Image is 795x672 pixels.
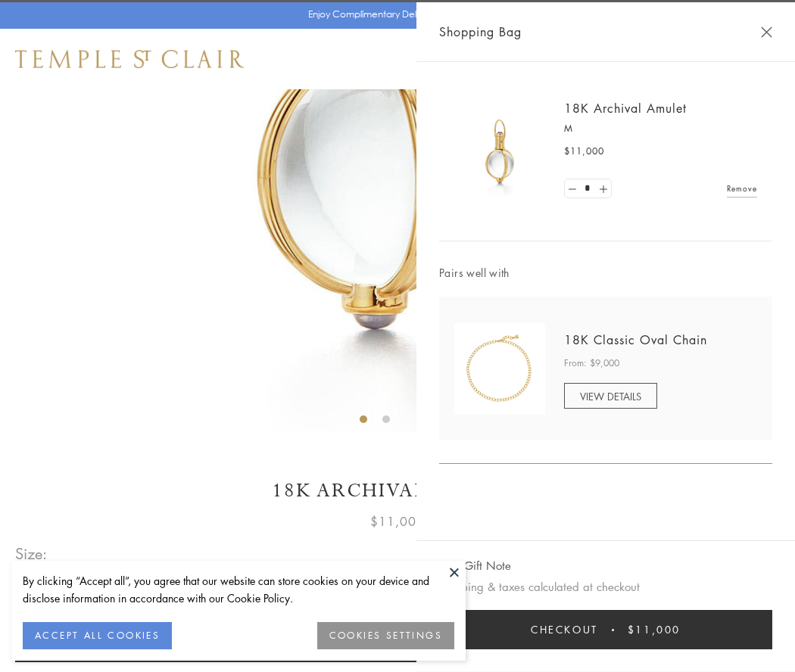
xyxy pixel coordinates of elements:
[531,621,598,638] span: Checkout
[15,478,780,504] h1: 18K Archival Amulet
[564,331,707,348] a: 18K Classic Oval Chain
[580,389,641,403] span: VIEW DETAILS
[317,622,454,649] button: COOKIES SETTINGS
[565,179,580,198] a: Set quantity to 0
[439,22,522,42] span: Shopping Bag
[564,383,657,409] a: VIEW DETAILS
[727,180,757,197] a: Remove
[439,264,772,282] span: Pairs well with
[439,577,772,596] p: Shipping & taxes calculated at checkout
[15,541,48,566] span: Size:
[439,610,772,649] button: Checkout $11,000
[15,50,244,68] img: Temple St. Clair
[628,621,681,638] span: $11,000
[564,100,687,117] a: 18K Archival Amulet
[454,106,545,197] img: 18K Archival Amulet
[564,121,757,136] p: M
[370,512,425,531] span: $11,000
[595,179,610,198] a: Set quantity to 2
[761,26,772,38] button: Close Shopping Bag
[564,144,604,159] span: $11,000
[439,556,511,575] button: Add Gift Note
[564,356,619,371] span: From: $9,000
[23,572,454,607] div: By clicking “Accept all”, you agree that our website can store cookies on your device and disclos...
[308,7,480,22] p: Enjoy Complimentary Delivery & Returns
[454,323,545,414] img: N88865-OV18
[23,622,172,649] button: ACCEPT ALL COOKIES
